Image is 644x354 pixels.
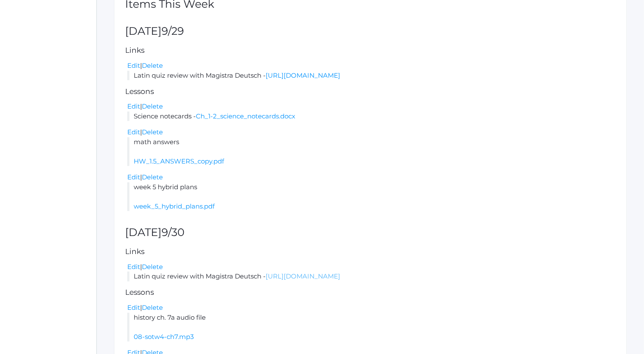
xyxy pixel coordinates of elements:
[125,288,616,297] h5: Lessons
[127,71,616,81] li: Latin quiz review with Magistra Deutsch -
[127,263,140,271] a: Edit
[142,173,163,181] a: Delete
[127,262,616,272] div: |
[162,24,184,37] span: 9/29
[142,128,163,136] a: Delete
[127,137,616,166] li: math answers
[142,263,163,271] a: Delete
[125,227,616,239] h2: [DATE]
[125,46,616,54] h5: Links
[127,128,140,136] a: Edit
[125,248,616,256] h5: Links
[134,157,224,165] a: HW_1.5_ANSWERS_copy.pdf
[127,272,616,281] li: Latin quiz review with Magistra Deutsch -
[127,173,140,181] a: Edit
[127,102,616,112] div: |
[134,202,215,210] a: week_5_hybrid_plans.pdf
[142,61,163,70] a: Delete
[127,61,140,70] a: Edit
[142,303,163,312] a: Delete
[125,88,616,96] h5: Lessons
[127,112,616,121] li: Science notecards -
[127,303,140,312] a: Edit
[125,25,616,37] h2: [DATE]
[196,112,295,120] a: Ch_1-2_science_notecards.docx
[127,172,616,182] div: |
[127,102,140,110] a: Edit
[134,333,194,341] a: 08-sotw4-ch7.mp3
[162,226,185,239] span: 9/30
[266,71,340,79] a: [URL][DOMAIN_NAME]
[142,102,163,110] a: Delete
[127,303,616,313] div: |
[127,182,616,212] li: week 5 hybrid plans
[127,313,616,342] li: history ch. 7a audio file
[266,272,340,280] a: [URL][DOMAIN_NAME]
[127,127,616,137] div: |
[127,61,616,71] div: |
